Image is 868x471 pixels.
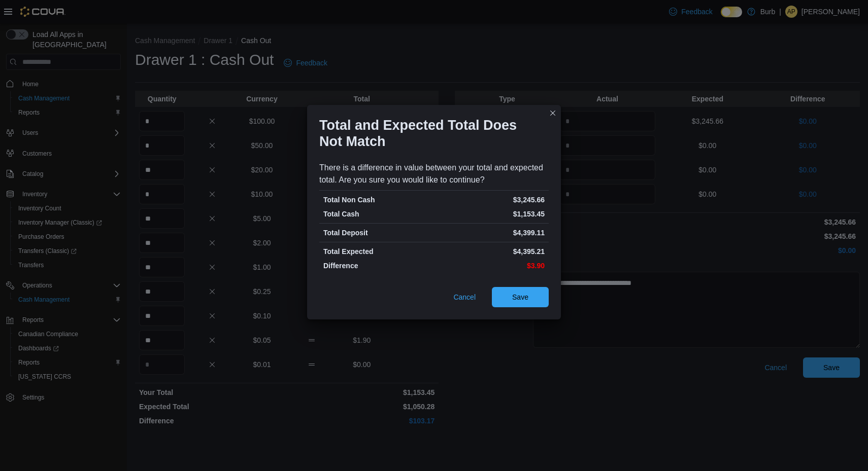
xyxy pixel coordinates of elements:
[319,162,549,186] div: There is a difference in value between your total and expected total. Are you sure you would like...
[449,287,480,307] button: Cancel
[323,195,432,205] p: Total Non Cash
[492,287,549,307] button: Save
[436,195,545,205] p: $3,245.66
[512,292,528,302] span: Save
[319,117,541,150] h1: Total and Expected Total Does Not Match
[323,209,432,219] p: Total Cash
[436,209,545,219] p: $1,153.45
[436,261,545,271] p: $3.90
[436,246,545,257] p: $4,395.21
[323,246,432,257] p: Total Expected
[323,261,432,271] p: Difference
[547,107,559,119] button: Closes this modal window
[436,228,545,238] p: $4,399.11
[453,292,476,302] span: Cancel
[323,228,432,238] p: Total Deposit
